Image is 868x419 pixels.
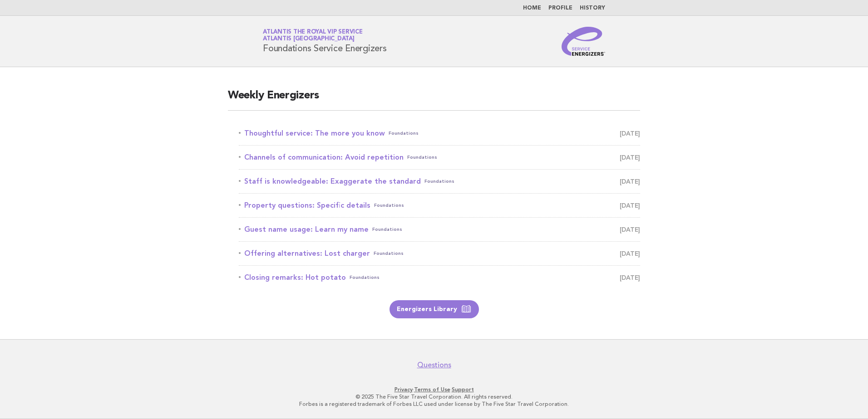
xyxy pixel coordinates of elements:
[395,386,413,393] a: Privacy
[620,247,640,260] span: [DATE]
[374,199,404,212] span: Foundations
[407,151,437,164] span: Foundations
[562,27,605,56] img: Service Energizers
[620,223,640,236] span: [DATE]
[239,127,640,140] a: Thoughtful service: The more you knowFoundations [DATE]
[239,247,640,260] a: Offering alternatives: Lost chargerFoundations [DATE]
[372,223,402,236] span: Foundations
[263,29,363,42] a: Atlantis the Royal VIP ServiceAtlantis [GEOGRAPHIC_DATA]
[414,386,450,393] a: Terms of Use
[156,386,712,393] p: · ·
[156,393,712,400] p: © 2025 The Five Star Travel Corporation. All rights reserved.
[350,271,380,284] span: Foundations
[263,36,355,42] span: Atlantis [GEOGRAPHIC_DATA]
[580,5,605,11] a: History
[390,300,479,318] a: Energizers Library
[417,361,451,370] a: Questions
[239,271,640,284] a: Closing remarks: Hot potatoFoundations [DATE]
[620,199,640,212] span: [DATE]
[239,175,640,188] a: Staff is knowledgeable: Exaggerate the standardFoundations [DATE]
[620,151,640,164] span: [DATE]
[620,175,640,188] span: [DATE]
[523,5,541,11] a: Home
[452,386,474,393] a: Support
[424,175,454,188] span: Foundations
[239,151,640,164] a: Channels of communication: Avoid repetitionFoundations [DATE]
[228,88,640,111] h2: Weekly Energizers
[374,247,404,260] span: Foundations
[620,271,640,284] span: [DATE]
[389,127,419,140] span: Foundations
[156,400,712,408] p: Forbes is a registered trademark of Forbes LLC used under license by The Five Star Travel Corpora...
[620,127,640,140] span: [DATE]
[548,5,572,11] a: Profile
[239,223,640,236] a: Guest name usage: Learn my nameFoundations [DATE]
[239,199,640,212] a: Property questions: Specific detailsFoundations [DATE]
[263,29,387,53] h1: Foundations Service Energizers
